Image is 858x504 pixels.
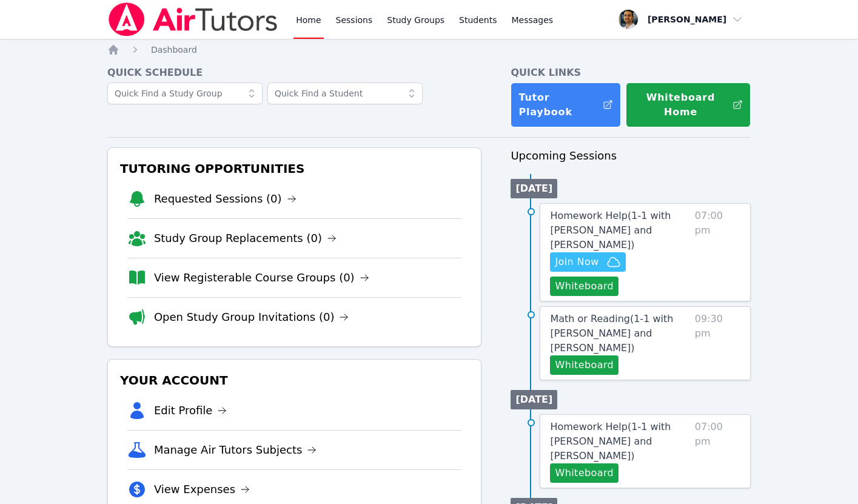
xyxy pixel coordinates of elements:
[511,179,557,198] li: [DATE]
[118,158,472,180] h3: Tutoring Opportunities
[695,312,740,375] span: 09:30 pm
[695,420,740,483] span: 07:00 pm
[267,82,423,104] input: Quick Find a Student
[151,44,197,56] a: Dashboard
[511,82,621,127] a: Tutor Playbook
[107,44,751,56] nav: Breadcrumb
[154,230,337,247] a: Study Group Replacements (0)
[550,313,673,354] span: Math or Reading ( 1-1 with [PERSON_NAME] and [PERSON_NAME] )
[512,14,554,26] span: Messages
[626,82,751,127] button: Whiteboard Home
[154,309,349,326] a: Open Study Group Invitations (0)
[107,2,279,36] img: Air Tutors
[550,463,618,483] button: Whiteboard
[107,82,263,104] input: Quick Find a Study Group
[118,369,472,391] h3: Your Account
[550,355,618,375] button: Whiteboard
[550,252,625,272] button: Join Now
[154,402,227,419] a: Edit Profile
[555,255,598,269] span: Join Now
[154,442,317,459] a: Manage Air Tutors Subjects
[154,190,297,207] a: Requested Sessions (0)
[107,66,482,80] h4: Quick Schedule
[550,277,618,296] button: Whiteboard
[550,209,689,252] a: Homework Help(1-1 with [PERSON_NAME] and [PERSON_NAME])
[511,390,557,409] li: [DATE]
[154,481,250,498] a: View Expenses
[550,312,689,355] a: Math or Reading(1-1 with [PERSON_NAME] and [PERSON_NAME])
[154,269,369,286] a: View Registerable Course Groups (0)
[550,420,689,463] a: Homework Help(1-1 with [PERSON_NAME] and [PERSON_NAME])
[695,209,740,296] span: 07:00 pm
[511,147,751,164] h3: Upcoming Sessions
[511,66,751,80] h4: Quick Links
[550,210,671,250] span: Homework Help ( 1-1 with [PERSON_NAME] and [PERSON_NAME] )
[151,45,197,55] span: Dashboard
[550,421,671,462] span: Homework Help ( 1-1 with [PERSON_NAME] and [PERSON_NAME] )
